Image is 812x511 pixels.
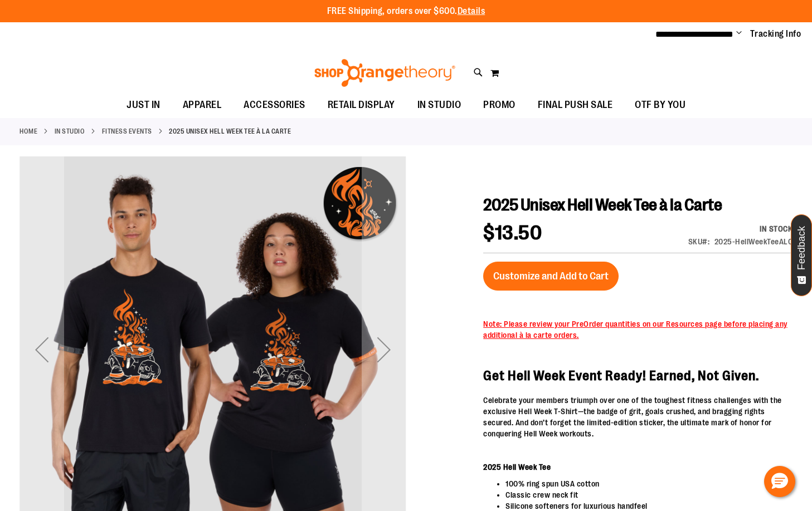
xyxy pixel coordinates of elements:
a: IN STUDIO [406,92,473,117]
span: ACCESSORIES [244,92,305,117]
p: FREE Shipping, orders over $600. [327,5,485,18]
a: IN STUDIO [55,126,85,136]
span: PROMO [483,92,516,117]
a: Tracking Info [750,28,801,40]
span: Feedback [796,226,807,270]
img: Shop Orangetheory [313,59,457,87]
div: 2025-HellWeekTeeALC [714,236,793,247]
a: Home [20,126,37,136]
span: Customize and Add to Cart [493,270,609,282]
span: Note: Please review your PreOrder quantities on our Resources page before placing any additional ... [483,320,787,340]
span: IN STUDIO [417,92,461,117]
a: PROMO [472,92,527,118]
a: ACCESSORIES [232,92,317,118]
button: Hello, have a question? Let’s chat. [764,466,795,497]
a: RETAIL DISPLAY [317,92,406,118]
strong: 2025 Hell Week Tee [483,463,551,471]
p: Availability: [688,223,793,234]
strong: SKU [688,237,710,246]
a: FINAL PUSH SALE [527,92,624,118]
p: Celebrate your members triumph over one of the toughest fitness challenges with the exclusive Hel... [483,395,792,439]
button: Customize and Add to Cart [483,262,619,291]
a: JUST IN [115,92,172,118]
span: APPAREL [183,92,222,117]
strong: Get Hell Week Event Ready! Earned, Not Given. [483,368,759,384]
span: FINAL PUSH SALE [538,92,613,117]
span: JUST IN [127,92,161,117]
a: APPAREL [172,92,233,118]
a: Details [458,6,485,16]
button: Feedback - Show survey [791,214,812,296]
a: Fitness Events [102,126,152,136]
span: $13.50 [483,222,542,244]
li: 100% ring spun USA cotton [505,478,792,489]
li: Classic crew neck fit [505,489,792,500]
span: OTF BY YOU [635,92,685,117]
a: OTF BY YOU [624,92,697,118]
strong: 2025 Unisex Hell Week Tee à la Carte [169,126,291,136]
button: Account menu [736,28,742,40]
span: RETAIL DISPLAY [328,92,395,117]
span: 2025 Unisex Hell Week Tee à la Carte [483,195,722,214]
